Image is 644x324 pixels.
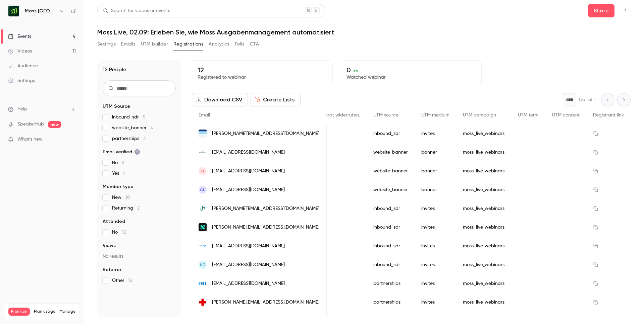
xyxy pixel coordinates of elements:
[415,255,456,274] div: invites
[103,266,121,273] span: Referrer
[456,293,511,312] div: moss_live_webinars
[456,274,511,293] div: moss_live_webinars
[367,255,415,274] div: inbound_sdr
[125,195,130,200] span: 10
[251,93,301,106] button: Create Lists
[112,229,126,236] span: No
[353,69,359,73] span: 0 %
[103,183,133,190] span: Member type
[367,180,415,199] div: website_banner
[456,143,511,162] div: moss_live_webinars
[415,218,456,237] div: invites
[367,293,415,312] div: partnerships
[421,113,449,117] span: UTM medium
[415,293,456,312] div: invites
[199,148,207,156] img: melchers.de
[456,237,511,255] div: moss_live_webinars
[212,261,285,268] span: [EMAIL_ADDRESS][DOMAIN_NAME]
[593,113,624,117] span: Registrant link
[112,114,146,120] span: inbound_sdr
[112,277,132,284] span: Other
[17,121,44,128] a: SpeakerHub
[212,243,285,250] span: [EMAIL_ADDRESS][DOMAIN_NAME]
[8,33,31,40] div: Events
[198,74,327,81] p: Registered to webinar
[8,106,76,113] li: help-dropdown-opener
[552,113,580,117] span: UTM content
[103,103,130,110] span: UTM Source
[141,39,168,50] button: UTM builder
[199,298,207,306] img: drk-hessen.de
[8,63,38,69] div: Audience
[8,48,32,55] div: Videos
[456,180,511,199] div: moss_live_webinars
[97,39,116,50] button: Settings
[463,113,496,117] span: UTM campaign
[367,143,415,162] div: website_banner
[415,237,456,255] div: invites
[112,194,130,201] span: New
[112,125,153,131] span: website_banner
[367,218,415,237] div: inbound_sdr
[367,237,415,255] div: inbound_sdr
[199,130,207,138] img: thieme.de
[198,66,327,74] p: 12
[17,136,43,143] span: What's new
[103,103,176,284] section: facet-groups
[199,242,207,250] img: oneserv.de
[112,135,146,142] span: partnerships
[367,162,415,180] div: website_banner
[103,66,126,74] h1: 12 People
[588,4,614,17] button: Share
[212,149,285,156] span: [EMAIL_ADDRESS][DOMAIN_NAME]
[456,199,511,218] div: moss_live_webinars
[112,205,140,212] span: Returning
[212,168,285,175] span: [EMAIL_ADDRESS][DOMAIN_NAME]
[212,224,319,231] span: [PERSON_NAME][EMAIL_ADDRESS][DOMAIN_NAME]
[415,143,456,162] div: banner
[103,218,125,225] span: Attended
[97,28,631,36] h1: Moss Live, 02.09: Erleben Sie, wie Moss Ausgabenmanagement automatisiert
[34,309,55,314] span: Plan usage
[235,39,245,50] button: Polls
[212,280,285,287] span: [EMAIL_ADDRESS][DOMAIN_NAME]
[199,279,207,288] img: 3net.de
[367,274,415,293] div: partnerships
[367,199,415,218] div: inbound_sdr
[415,180,456,199] div: banner
[103,242,116,249] span: Views
[103,7,170,14] div: Search for videos or events
[367,124,415,143] div: inbound_sdr
[199,205,207,213] img: ueberleben.org
[121,39,135,50] button: Emails
[199,223,207,231] img: scalable.capital
[151,126,153,130] span: 4
[212,205,319,212] span: [PERSON_NAME][EMAIL_ADDRESS][DOMAIN_NAME]
[103,253,176,260] p: No results
[212,130,319,137] span: [PERSON_NAME][EMAIL_ADDRESS][DOMAIN_NAME]
[456,124,511,143] div: moss_live_webinars
[456,162,511,180] div: moss_live_webinars
[8,6,19,16] img: Moss Deutschland
[173,39,203,50] button: Registrations
[112,159,124,166] span: No
[25,8,56,14] h6: Moss [GEOGRAPHIC_DATA]
[122,160,124,165] span: 8
[123,171,126,176] span: 4
[192,93,248,106] button: Download CSV
[346,66,476,74] p: 0
[212,186,285,193] span: [EMAIL_ADDRESS][DOMAIN_NAME]
[415,162,456,180] div: banner
[122,230,126,235] span: 12
[103,149,140,155] span: Email verified
[112,170,126,177] span: Yes
[8,77,35,84] div: Settings
[59,309,75,314] a: Manage
[128,278,132,283] span: 12
[200,262,206,268] span: ND
[143,115,146,119] span: 5
[250,39,259,50] button: CTA
[415,124,456,143] div: invites
[199,113,210,117] span: Email
[579,96,596,103] p: Out of 1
